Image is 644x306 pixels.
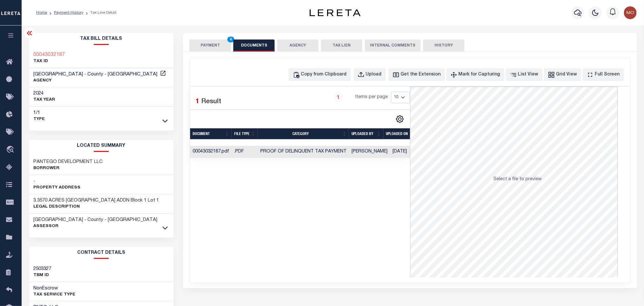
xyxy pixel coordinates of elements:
td: [DATE] [390,146,423,158]
th: Document: activate to sort column ascending [190,128,232,139]
span: 1 [195,98,199,105]
p: TBM ID [34,272,51,279]
h3: [GEOGRAPHIC_DATA] - County - [GEOGRAPHIC_DATA] [34,217,158,223]
div: Grid View [556,71,577,78]
p: Legal Description [34,204,159,210]
button: Full Screen [583,68,624,81]
p: AGENCY [34,78,167,84]
button: HISTORY [423,39,464,52]
div: Full Screen [595,71,620,78]
td: .PDF [232,146,258,158]
a: 1 [335,94,342,101]
span: 4 [228,37,234,42]
td: [PERSON_NAME] [349,146,390,158]
span: Proof of Delinquent Tax Payment [260,149,346,154]
th: UPLOADED BY: activate to sort column ascending [349,128,383,139]
div: Copy from Clipboard [301,71,347,78]
p: Property Address [34,185,81,191]
p: Borrower [34,165,103,172]
td: 00043032187.pdf [190,146,232,158]
span: Items per page [355,94,388,101]
h2: LOCATED SUMMARY [29,140,174,152]
h3: PANTEGO DEVELOPMENT LLC [34,159,103,165]
span: [GEOGRAPHIC_DATA] - County - [GEOGRAPHIC_DATA] [34,72,158,77]
button: List View [506,68,543,81]
img: logo-dark.svg [310,9,360,16]
button: Grid View [544,68,581,81]
div: List View [518,71,538,78]
img: svg+xml;base64,PHN2ZyB4bWxucz0iaHR0cDovL3d3dy53My5vcmcvMjAwMC9zdmciIHBvaW50ZXItZXZlbnRzPSJub25lIi... [624,6,637,19]
h3: 1/1 [34,110,45,116]
button: TAX LIEN [321,39,362,52]
a: 00043032187 [34,52,65,58]
p: Type [34,116,45,123]
button: PAYMENT [189,39,231,52]
i: travel_explore [6,146,16,154]
h3: - [34,178,81,185]
h2: CONTRACT details [29,247,174,259]
button: Get the Extension [388,68,445,81]
th: FILE TYPE: activate to sort column ascending [232,128,258,139]
a: Home [36,11,47,15]
th: CATEGORY: activate to sort column ascending [258,128,349,139]
div: Upload [366,71,382,78]
button: DOCUMENTS [233,39,275,52]
button: Copy from Clipboard [289,68,351,81]
button: INTERNAL COMMENTS [365,39,421,52]
div: Get the Extension [401,71,441,78]
span: Select a file to preview [493,177,542,181]
button: Mark for Capturing [446,68,504,81]
h3: NonEscrow [34,285,76,292]
h3: 2024 [34,90,55,97]
h3: 2503327 [34,266,51,272]
button: Upload [353,68,386,81]
p: Assessor [34,223,158,230]
div: Mark for Capturing [459,71,500,78]
p: TAX ID [34,58,65,65]
p: TAX YEAR [34,97,55,103]
h2: Tax Bill Details [29,33,174,45]
button: AGENCY [277,39,319,52]
th: UPLOADED ON: activate to sort column ascending [383,128,416,139]
li: Tax Line Detail [83,10,116,16]
a: Payment History [54,11,83,15]
h3: 3.3570 ACRES [GEOGRAPHIC_DATA] ADDN Block 1 Lot 1 [34,197,159,204]
label: Result [201,97,221,107]
p: Tax Service Type [34,292,76,298]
